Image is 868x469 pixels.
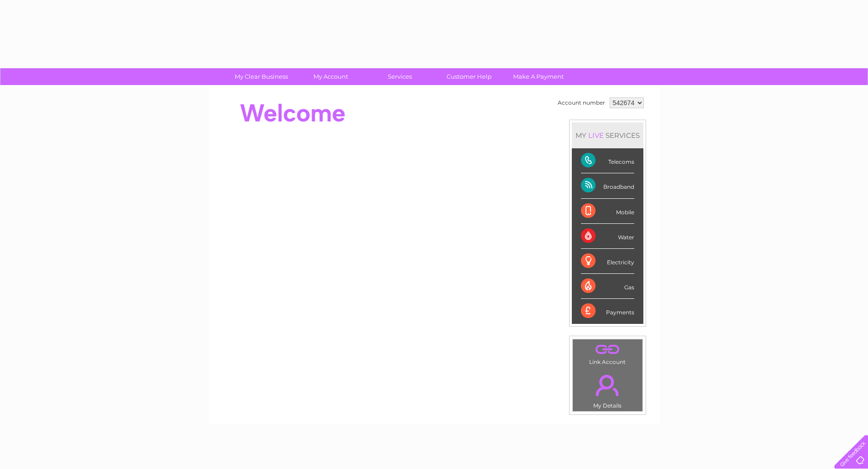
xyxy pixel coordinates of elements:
a: My Clear Business [224,68,299,85]
a: Make A Payment [501,68,576,85]
div: Telecoms [581,148,634,173]
div: Payments [581,299,634,323]
div: Water [581,224,634,249]
div: Mobile [581,199,634,224]
a: Services [362,68,437,85]
div: Electricity [581,249,634,274]
div: MY SERVICES [572,122,643,148]
td: My Details [572,367,643,412]
a: Customer Help [431,68,507,85]
div: Gas [581,274,634,299]
td: Link Account [572,339,643,368]
a: My Account [293,68,368,85]
a: . [575,342,640,358]
a: . [575,369,640,401]
div: Broadband [581,173,634,198]
td: Account number [555,95,607,111]
div: LIVE [586,131,606,140]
